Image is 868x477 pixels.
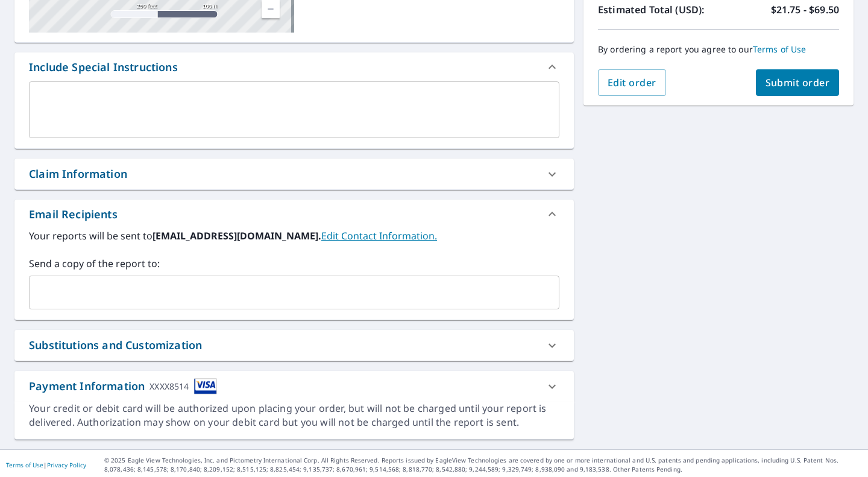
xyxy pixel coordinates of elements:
div: Payment InformationXXXX8514cardImage [14,371,574,402]
div: Claim Information [14,159,574,189]
div: Payment Information [29,378,217,394]
button: Edit order [598,69,666,96]
span: Submit order [766,76,830,89]
p: $21.75 - $69.50 [771,2,839,17]
span: Edit order [608,76,656,89]
p: © 2025 Eagle View Technologies, Inc. and Pictometry International Corp. All Rights Reserved. Repo... [104,456,862,474]
img: cardImage [194,378,217,394]
div: Claim Information [29,166,127,182]
div: XXXX8514 [149,378,189,394]
div: Email Recipients [14,200,574,229]
div: Substitutions and Customization [29,337,202,353]
div: Substitutions and Customization [14,330,574,361]
div: Your credit or debit card will be authorized upon placing your order, but will not be charged unt... [29,402,559,429]
p: By ordering a report you agree to our [598,44,839,55]
p: Estimated Total (USD): [598,2,719,17]
label: Your reports will be sent to [29,229,559,243]
div: Include Special Instructions [29,59,178,75]
a: Terms of Use [753,43,807,55]
b: [EMAIL_ADDRESS][DOMAIN_NAME]. [153,229,321,242]
button: Submit order [756,69,840,96]
div: Email Recipients [29,206,118,223]
a: Privacy Policy [47,461,86,469]
div: Include Special Instructions [14,52,574,81]
p: | [6,461,86,469]
a: EditContactInfo [321,229,437,242]
label: Send a copy of the report to: [29,256,559,271]
a: Terms of Use [6,461,43,469]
